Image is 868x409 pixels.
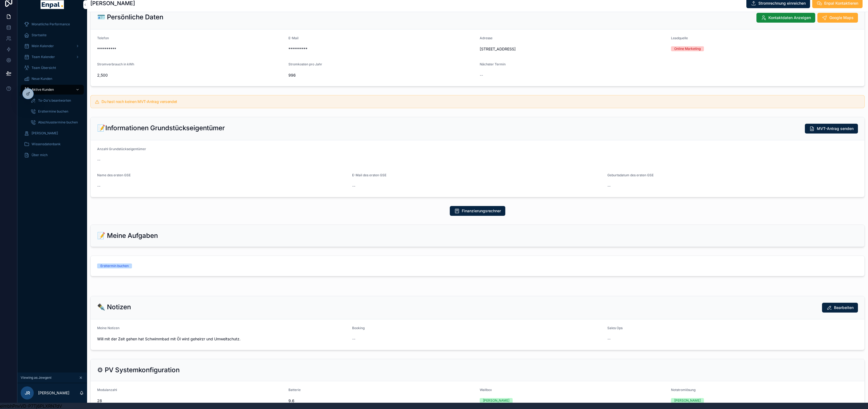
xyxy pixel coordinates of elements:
[91,256,864,276] a: Ersttermin buchen
[27,107,84,116] a: Ersttermine buchen
[25,390,30,396] span: JR
[97,157,100,163] span: --
[758,1,806,6] span: Stromrechnung einreichen
[97,366,180,374] h2: ⚙ PV Systemkonfiguration
[768,15,811,20] span: Kontaktdaten Anzeigen
[27,117,84,127] a: Abschlusstermine buchen
[352,173,386,177] span: E-Mail des ersten GSE
[100,263,129,268] div: Ersttermin buchen
[32,77,52,81] span: Neue Kunden
[288,398,475,404] span: 9.6
[756,13,815,23] button: Kontaktdaten Anzeigen
[38,120,78,125] span: Abschlusstermine buchen
[97,183,100,189] span: --
[805,124,858,134] button: MVT-Antrag senden
[27,96,84,105] a: To-Do's beantworten
[38,98,71,103] span: To-Do's beantworten
[21,41,84,51] a: Mein Kalender
[32,33,47,37] span: Startseite
[21,375,51,380] span: Viewing as Jewgeni
[607,336,611,342] span: --
[97,72,284,78] span: 2,500
[21,30,84,40] a: Startseite
[824,1,858,6] span: Enpal Kontaktieren
[97,326,119,330] span: Meine Notizen
[480,46,667,52] span: [STREET_ADDRESS]
[352,326,365,330] span: Booking
[480,62,506,66] span: Nächster Termin
[483,398,509,403] div: [PERSON_NAME]
[97,398,284,404] span: 28
[288,388,301,392] span: Batterie
[288,62,322,66] span: Stromkosten pro Jahr
[288,36,298,40] span: E-Mail
[32,153,48,157] span: Über mich
[21,52,84,62] a: Team Kalender
[101,100,860,104] h5: Du hast noch keinen MVT-Antrag versendet
[32,142,61,146] span: Wissensdatenbank
[21,74,84,84] a: Neue Kunden
[817,13,858,23] button: Google Maps
[607,326,623,330] span: Sales Ops
[607,183,611,189] span: --
[674,398,701,403] div: [PERSON_NAME]
[97,36,109,40] span: Telefon
[97,147,146,151] span: Anzahl Grundstückseigentümer
[97,13,163,22] h2: 🪪 Persönliche Daten
[480,72,483,78] span: --
[97,231,158,240] h2: 📝 Meine Aufgaben
[32,22,70,26] span: Monatliche Performance
[97,62,134,66] span: Stromverbrauch in kWh
[352,336,355,342] span: --
[41,0,64,9] img: App logo
[671,36,688,40] span: Leadquelle
[674,46,701,51] div: Online Marketing
[32,55,55,59] span: Team Kalender
[480,388,492,392] span: Wallbox
[288,72,475,78] span: 996
[38,109,68,114] span: Ersttermine buchen
[21,128,84,138] a: [PERSON_NAME]
[822,303,858,313] button: Bearbeiten
[21,63,84,73] a: Team Übersicht
[32,87,54,92] span: Aktive Kunden
[38,390,69,396] p: [PERSON_NAME]
[450,206,505,216] button: Finanzierungsrechner
[671,388,695,392] span: Notstromlösung
[21,19,84,29] a: Monatliche Performance
[480,36,493,40] span: Adresse
[829,15,854,20] span: Google Maps
[21,150,84,160] a: Über mich
[17,16,87,167] div: scrollable content
[32,131,58,135] span: [PERSON_NAME]
[607,173,654,177] span: Geburtsdatum des ersten GSE
[97,124,225,132] h2: 📝Informationen Grundstückseigentümer
[834,305,854,310] span: Bearbeiten
[21,139,84,149] a: Wissensdatenbank
[21,85,84,95] a: Aktive Kunden
[97,336,348,342] span: Will mit der Zeit gehen hat Schwimmbad mit Öl wird geheirzr und Umweltschutz.
[32,44,54,48] span: Mein Kalender
[32,66,56,70] span: Team Übersicht
[462,208,501,214] span: Finanzierungsrechner
[352,183,355,189] span: --
[97,173,131,177] span: Name des ersten GSE
[817,126,854,131] span: MVT-Antrag senden
[97,303,131,311] h2: ✒️ Notizen
[97,388,117,392] span: Modulanzahl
